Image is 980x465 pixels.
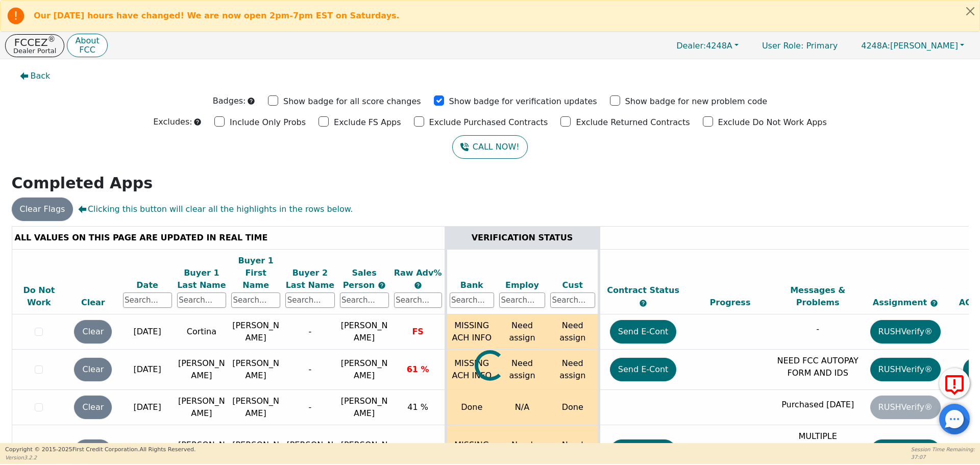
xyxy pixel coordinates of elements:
[676,41,706,51] span: Dealer:
[752,36,848,56] p: Primary
[939,368,970,399] button: Report Error to FCC
[75,37,99,45] p: About
[625,95,768,108] p: Show badge for new problem code
[762,41,803,51] span: User Role :
[718,116,827,129] p: Exclude Do Not Work Apps
[12,198,73,221] button: Clear Flags
[5,446,195,454] p: Copyright © 2015- 2025 First Credit Corporation.
[334,116,401,129] p: Exclude FS Apps
[78,203,353,215] span: Clicking this button will clear all the highlights in the rows below.
[911,453,975,461] p: 37:07
[67,34,107,58] button: AboutFCC
[861,41,958,51] span: [PERSON_NAME]
[666,38,749,54] button: Dealer:4248A
[13,37,56,47] p: FCCEZ
[449,95,597,108] p: Show badge for verification updates
[961,1,979,21] button: Close alert
[34,11,400,20] b: Our [DATE] hours have changed! We are now open 2pm-7pm EST on Saturdays.
[850,38,975,54] button: 4248A:[PERSON_NAME]
[230,116,306,129] p: Include Only Probs
[283,95,421,108] p: Show badge for all score changes
[12,64,59,88] button: Back
[75,46,99,54] p: FCC
[5,454,195,461] p: Version 3.2.2
[452,135,527,159] button: CALL NOW!
[911,446,975,453] p: Session Time Remaining:
[213,95,246,107] p: Badges:
[576,116,690,129] p: Exclude Returned Contracts
[12,174,153,192] strong: Completed Apps
[13,47,56,54] p: Dealer Portal
[5,34,64,57] button: FCCEZ®Dealer Portal
[48,35,56,44] sup: ®
[861,41,890,51] span: 4248A:
[752,36,848,56] a: User Role: Primary
[153,116,192,128] p: Excludes:
[676,41,732,51] span: 4248A
[31,70,51,82] span: Back
[429,116,548,129] p: Exclude Purchased Contracts
[139,446,195,453] span: All Rights Reserved.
